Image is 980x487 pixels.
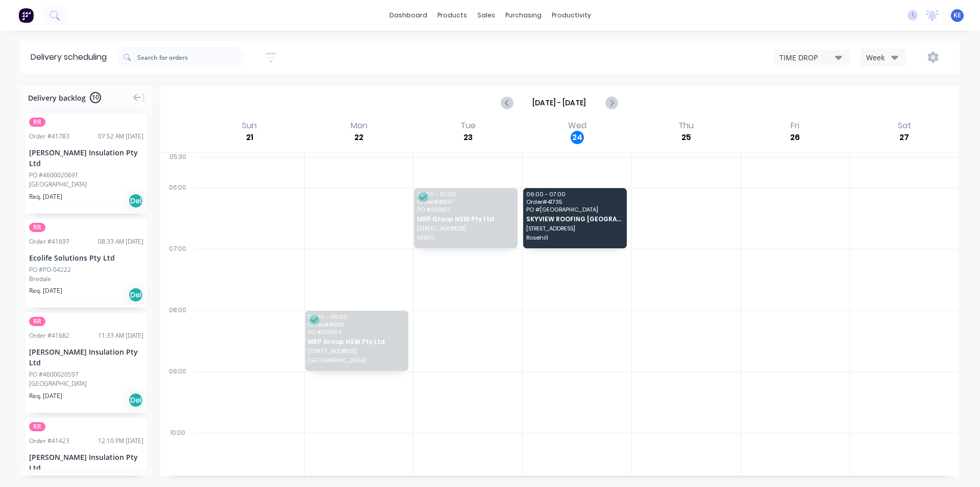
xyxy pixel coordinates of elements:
div: Sun [239,121,260,131]
span: 08:00 - 09:00 [308,314,405,320]
div: 11:33 AM [DATE] [98,331,143,340]
div: PO #PO-04222 [29,265,71,274]
span: 06:00 - 07:00 [526,191,623,197]
span: KE [953,11,961,20]
div: Fri [788,121,802,131]
div: 05:30 [160,151,195,181]
div: Thu [675,121,697,131]
button: Week [861,49,906,66]
div: 09:00 [160,365,195,427]
div: Sat [895,121,914,131]
div: 23 [461,131,475,144]
span: PO # [GEOGRAPHIC_DATA] [526,206,623,213]
div: 08:00 [160,304,195,365]
div: 08:33 AM [DATE] [98,237,143,246]
span: MRP Group NSW Pty Ltd [308,338,405,345]
img: Factory [18,8,34,23]
div: 22 [352,131,365,144]
span: [GEOGRAPHIC_DATA] [308,357,405,363]
div: Bredale [29,274,143,284]
span: Req. [DATE] [29,192,62,201]
span: Rosehill [526,235,623,241]
div: Order # 41783 [29,132,69,141]
div: 07:52 AM [DATE] [98,132,143,141]
div: 24 [571,131,584,144]
div: Del [128,193,143,208]
div: 07:00 [160,243,195,304]
div: TIME DROP [779,52,835,63]
div: Mon [348,121,371,131]
div: 06:00 [160,181,195,243]
div: Del [128,287,143,303]
div: [PERSON_NAME] Insulation Pty Ltd [29,147,143,169]
div: [PERSON_NAME] Insulation Pty Ltd [29,346,143,368]
div: sales [472,8,500,23]
span: SKYVIEW ROOFING [GEOGRAPHIC_DATA] P/L [526,216,623,222]
div: products [432,8,472,23]
span: Order # 41837 [417,199,514,205]
div: [PERSON_NAME] Insulation Pty Ltd [29,452,143,473]
div: PO #4600020597 [29,370,79,379]
span: RR [29,223,45,232]
div: [GEOGRAPHIC_DATA] [29,379,143,388]
div: Order # 41697 [29,237,69,246]
span: [STREET_ADDRESS] [417,225,514,231]
span: Order # 41735 [526,199,623,205]
span: 10 [90,92,101,103]
a: dashboard [384,8,432,23]
div: PO #4600020691 [29,171,79,180]
span: PO # 201594 [308,329,405,335]
div: Wed [565,121,590,131]
div: Delivery scheduling [20,41,117,74]
div: 21 [243,131,256,144]
span: MRP Group NSW Pty Ltd [417,216,514,222]
div: 27 [898,131,911,144]
span: Order # 41835 [308,321,405,328]
div: 12:10 PM [DATE] [98,436,143,446]
div: [GEOGRAPHIC_DATA] [29,180,143,189]
div: Del [128,392,143,408]
span: MINTO [417,235,514,241]
div: Week [866,52,896,63]
span: PO # 201597 [417,206,514,213]
span: RR [29,317,45,326]
div: purchasing [500,8,547,23]
button: TIME DROP [774,50,850,65]
div: productivity [547,8,596,23]
span: Req. [DATE] [29,391,62,401]
div: Tue [457,121,479,131]
span: Delivery backlog [28,92,86,103]
div: 25 [679,131,693,144]
input: Search for orders [137,47,244,67]
div: Order # 41423 [29,436,69,446]
span: 06:00 - 07:00 [417,191,514,197]
span: [STREET_ADDRESS] [526,225,623,231]
div: 26 [789,131,802,144]
div: Order # 41682 [29,331,69,340]
div: Ecolife Solutions Pty Ltd [29,252,143,263]
span: [STREET_ADDRESS] [308,348,405,354]
span: Req. [DATE] [29,286,62,295]
span: RR [29,118,45,127]
span: RR [29,422,45,431]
